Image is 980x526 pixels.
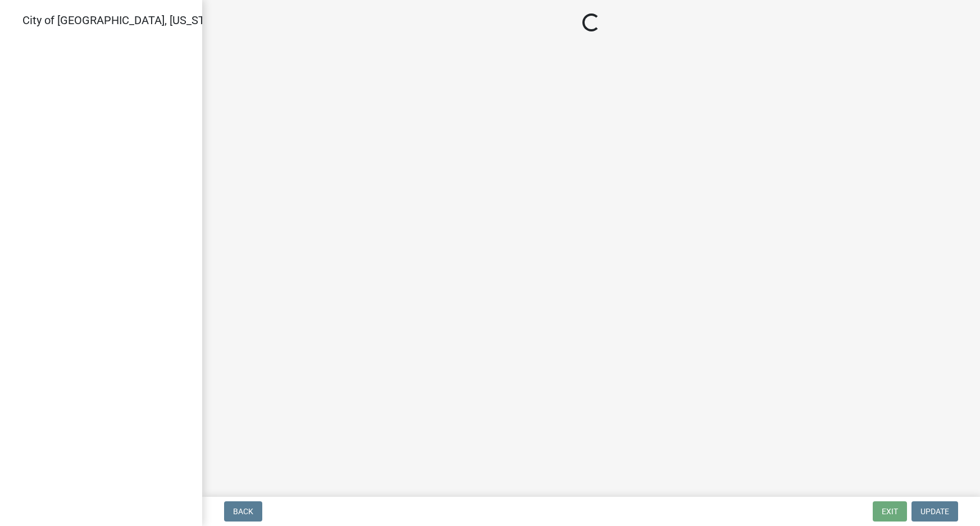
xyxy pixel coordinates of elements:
[22,13,227,27] span: City of [GEOGRAPHIC_DATA], [US_STATE]
[920,507,949,516] span: Update
[911,501,958,522] button: Update
[233,507,253,516] span: Back
[873,501,907,522] button: Exit
[224,501,262,522] button: Back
